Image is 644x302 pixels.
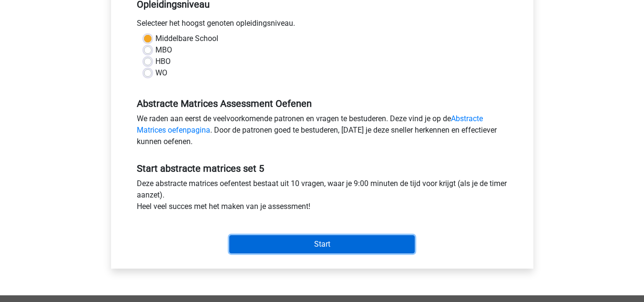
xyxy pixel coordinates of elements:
h5: Abstracte Matrices Assessment Oefenen [137,98,508,109]
h5: Start abstracte matrices set 5 [137,163,508,174]
div: Selecteer het hoogst genoten opleidingsniveau. [130,18,515,33]
input: Start [229,235,415,253]
div: Deze abstracte matrices oefentest bestaat uit 10 vragen, waar je 9:00 minuten de tijd voor krijgt... [130,178,515,216]
label: WO [155,67,167,79]
label: Middelbare School [155,33,218,44]
label: HBO [155,56,171,67]
div: We raden aan eerst de veelvoorkomende patronen en vragen te bestuderen. Deze vind je op de . Door... [130,113,515,151]
label: MBO [155,44,172,56]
